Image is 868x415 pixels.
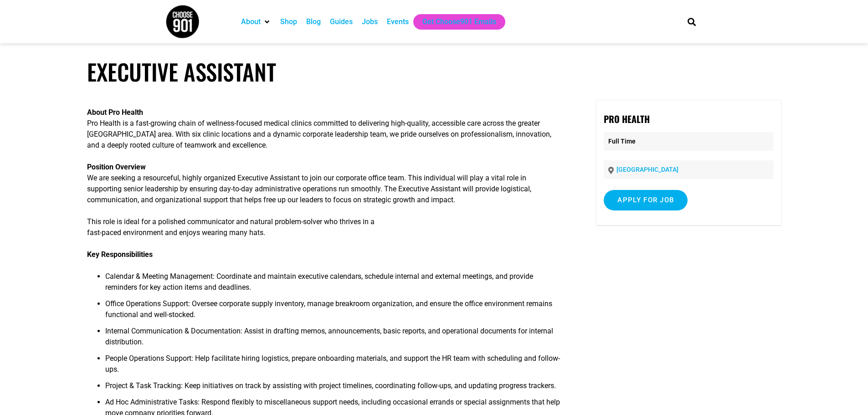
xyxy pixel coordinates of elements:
[236,14,276,30] div: About
[604,112,650,126] strong: Pro Health
[306,16,321,27] a: Blog
[362,16,378,27] a: Jobs
[105,353,562,380] li: People Operations Support: Help facilitate hiring logistics, prepare onboarding materials, and su...
[105,298,562,326] li: Office Operations Support: Oversee corporate supply inventory, manage breakroom organization, and...
[684,14,699,29] div: Search
[87,163,146,171] strong: Position Overview
[87,107,562,151] p: Pro Health is a fast-growing chain of wellness-focused medical clinics committed to delivering hi...
[387,16,409,27] a: Events
[241,16,261,27] a: About
[87,250,153,259] strong: Key Responsibilities
[330,16,353,27] a: Guides
[422,16,496,27] a: Get Choose901 Emails
[87,58,781,85] h1: Executive Assistant
[105,326,562,353] li: Internal Communication & Documentation: Assist in drafting memos, announcements, basic reports, a...
[87,216,562,238] p: This role is ideal for a polished communicator and natural problem-solver who thrives in a fast-p...
[105,380,562,397] li: Project & Task Tracking: Keep initiatives on track by assisting with project timelines, coordinat...
[604,190,688,210] input: Apply for job
[604,132,773,151] p: Full Time
[236,14,672,30] nav: Main nav
[105,271,562,298] li: Calendar & Meeting Management: Coordinate and maintain executive calendars, schedule internal and...
[616,166,678,173] a: [GEOGRAPHIC_DATA]
[87,162,562,205] p: We are seeking a resourceful, highly organized Executive Assistant to join our corporate office t...
[87,108,143,117] strong: About Pro Health
[280,16,297,27] a: Shop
